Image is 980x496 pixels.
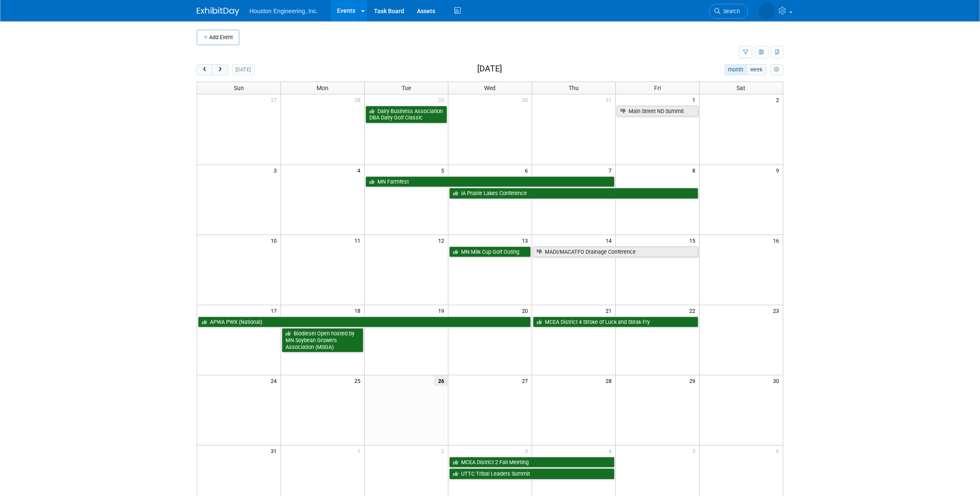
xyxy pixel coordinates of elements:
[357,445,364,456] span: 1
[440,165,448,176] span: 5
[605,305,615,316] span: 21
[437,305,448,316] span: 19
[720,8,740,14] span: Search
[270,445,280,456] span: 31
[772,375,783,386] span: 30
[759,3,775,19] img: Heidi Joarnt
[484,85,496,91] span: Wed
[477,64,502,74] h2: [DATE]
[434,375,448,386] span: 26
[774,67,779,73] i: Personalize Calendar
[736,85,745,91] span: Sat
[197,30,239,45] button: Add Event
[249,8,318,14] span: Houston Engineering, Inc.
[524,445,532,456] span: 3
[365,106,447,123] a: Dairy Business Association DBA Dairy Golf Classic
[234,85,244,91] span: Sun
[533,247,698,258] a: MADI/MACATFO Drainage Conference
[725,64,747,75] button: month
[440,445,448,456] span: 2
[449,188,698,199] a: IA Prairie Lakes Conference
[198,317,531,328] a: APWA PWX (National)
[521,305,532,316] span: 20
[273,165,280,176] span: 3
[197,7,239,16] img: ExhibitDay
[354,94,364,105] span: 28
[691,165,699,176] span: 8
[775,445,783,456] span: 6
[317,85,329,91] span: Mon
[608,445,615,456] span: 4
[524,165,532,176] span: 6
[521,235,532,246] span: 13
[270,375,280,386] span: 24
[449,457,615,468] a: MCEA District 2 Fall Meeting
[270,305,280,316] span: 17
[354,305,364,316] span: 18
[605,235,615,246] span: 14
[282,328,363,352] a: Biodiesel Open hosted by MN Soybean Growers Association (MSGA)
[772,235,783,246] span: 16
[691,94,699,105] span: 1
[691,445,699,456] span: 5
[402,85,411,91] span: Tue
[533,317,698,328] a: MCEA District 4 Stroke of Luck and Steak Fry
[605,375,615,386] span: 28
[775,165,783,176] span: 9
[775,94,783,105] span: 2
[617,106,698,117] a: Main Street ND Summit
[709,4,748,19] a: Search
[354,235,364,246] span: 11
[354,375,364,386] span: 25
[449,247,531,258] a: MN Milk Cup Golf Outing
[569,85,579,91] span: Thu
[197,64,212,75] button: prev
[772,305,783,316] span: 23
[688,235,699,246] span: 15
[521,375,532,386] span: 27
[770,64,783,75] button: myCustomButton
[270,235,280,246] span: 10
[365,176,615,187] a: MN Farmfest
[747,64,766,75] button: week
[521,94,532,105] span: 30
[608,165,615,176] span: 7
[357,165,364,176] span: 4
[232,64,255,75] button: [DATE]
[605,94,615,105] span: 31
[688,375,699,386] span: 29
[688,305,699,316] span: 22
[437,235,448,246] span: 12
[212,64,228,75] button: next
[654,85,661,91] span: Fri
[449,468,615,479] a: UTTC Tribal Leaders Summit
[437,94,448,105] span: 29
[270,94,280,105] span: 27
